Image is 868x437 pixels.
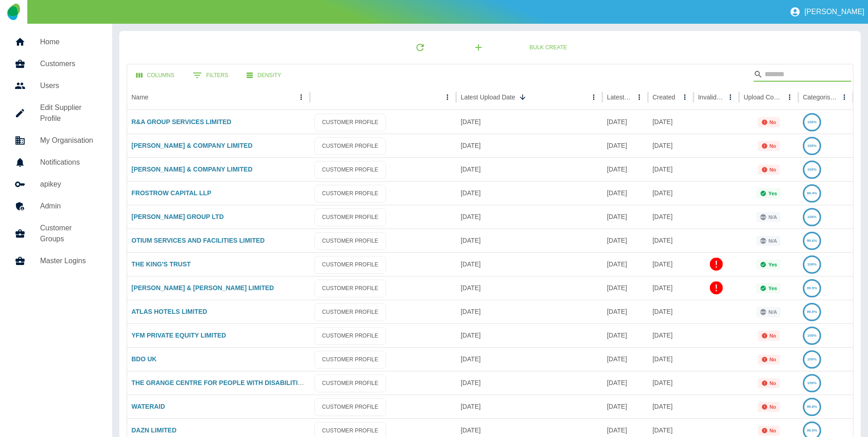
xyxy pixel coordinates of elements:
div: 15 Feb 2025 [602,323,648,347]
div: 31 Aug 2025 [602,110,648,134]
div: 15 Jan 2025 [456,395,602,418]
div: This status is not applicable for customers using manual upload. [756,307,781,317]
div: Not all required reports for this customer were uploaded for the latest usage month. [758,141,780,151]
a: Customer Groups [7,217,105,250]
a: Edit Supplier Profile [7,97,105,130]
a: CUSTOMER PROFILE [314,303,386,321]
div: Categorised [803,94,837,101]
text: 100% [807,381,817,385]
text: 100% [807,357,817,361]
div: Not all required reports for this customer were uploaded for the latest usage month. [758,378,780,388]
a: CUSTOMER PROFILE [314,256,386,274]
a: CUSTOMER PROFILE [314,137,386,155]
a: 99.9% [803,284,821,291]
p: Yes [768,191,777,196]
a: CUSTOMER PROFILE [314,280,386,297]
div: 02 May 2024 [648,347,693,371]
p: Yes [768,262,777,267]
div: 10 Jun 2025 [456,323,602,347]
p: No [770,120,776,125]
text: 100% [807,333,817,338]
div: 31 Jul 2024 [648,395,693,418]
div: 11 Mar 2025 [602,371,648,395]
div: Not all required reports for this customer were uploaded for the latest usage month. [758,117,780,127]
a: 99.8% [803,403,821,410]
button: Latest Usage column menu [633,91,646,104]
div: 08 Nov 2024 [648,252,693,276]
a: FROSTROW CAPITAL LLP [132,189,211,197]
a: 99.9% [803,308,821,315]
a: Master Logins [7,250,105,272]
div: Not all required reports for this customer were uploaded for the latest usage month. [758,426,780,436]
a: Home [7,31,105,53]
a: 100% [803,213,821,220]
div: 01 Jun 2025 [602,300,648,323]
p: No [770,357,776,362]
button: Bulk Create [522,39,574,56]
div: 26 Jul 2025 [602,134,648,157]
h5: apikey [40,179,98,190]
a: Customers [7,53,105,75]
text: 99.6% [807,239,817,243]
div: 26 Jul 2025 [602,157,648,181]
a: BDO UK [132,355,157,363]
a: 100% [803,355,821,363]
div: 06 May 2025 [648,276,693,300]
p: No [770,143,776,149]
text: 99.9% [807,428,817,432]
div: Not all required reports for this customer were uploaded for the latest usage month. [758,165,780,175]
div: 15 Nov 2024 [602,395,648,418]
a: CUSTOMER PROFILE [314,398,386,416]
div: 21 Aug 2025 [648,157,693,181]
h5: Home [40,36,98,47]
h5: Edit Supplier Profile [40,102,98,124]
div: Created [652,94,675,101]
a: 99.6% [803,237,821,244]
div: 21 Aug 2025 [648,134,693,157]
img: Logo [7,4,20,20]
div: Search [754,67,851,83]
button: Categorised column menu [838,91,851,104]
div: Name [132,94,149,101]
div: 22 Aug 2025 [456,134,602,157]
h5: Master Logins [40,255,98,266]
div: 30 Jun 2025 [602,229,648,252]
div: 06 May 2025 [456,347,602,371]
h5: Customers [40,58,98,69]
a: CUSTOMER PROFILE [314,232,386,250]
p: N/A [768,238,777,244]
p: [PERSON_NAME] [804,8,864,16]
div: 30 Jun 2025 [456,276,602,300]
div: Latest Usage [607,94,632,101]
h5: Customer Groups [40,223,98,245]
div: Not all required reports for this customer were uploaded for the latest usage month. [758,331,780,341]
a: [PERSON_NAME] & [PERSON_NAME] LIMITED [132,284,274,291]
div: 31 Mar 2025 [648,300,693,323]
button: Sort [516,91,529,104]
h5: Admin [40,201,98,212]
div: Latest Upload Date [461,94,515,101]
button: Latest Upload Date column menu [587,91,600,104]
text: 100% [807,167,817,172]
a: CUSTOMER PROFILE [314,208,386,226]
button: Density [239,67,288,84]
div: Invalid Creds [698,94,723,101]
a: CUSTOMER PROFILE [314,161,386,179]
button: Created column menu [678,91,691,104]
div: 09 Jul 2025 [456,252,602,276]
div: 19 Mar 2025 [648,229,693,252]
div: 02 Apr 2025 [456,371,602,395]
h5: Notifications [40,157,98,168]
div: 21 Aug 2025 [456,181,602,205]
text: 100% [807,144,817,148]
p: No [770,333,776,338]
text: 100% [807,262,817,266]
div: 25 Sep 2025 [456,110,602,134]
a: ATLAS HOTELS LIMITED [132,308,207,315]
div: 25 Jun 2025 [602,276,648,300]
div: 17 Aug 2025 [602,181,648,205]
a: CUSTOMER PROFILE [314,114,386,131]
a: R&A GROUP SERVICES LIMITED [132,118,231,125]
div: This status is not applicable for customers using manual upload. [756,212,781,222]
a: Admin [7,195,105,217]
